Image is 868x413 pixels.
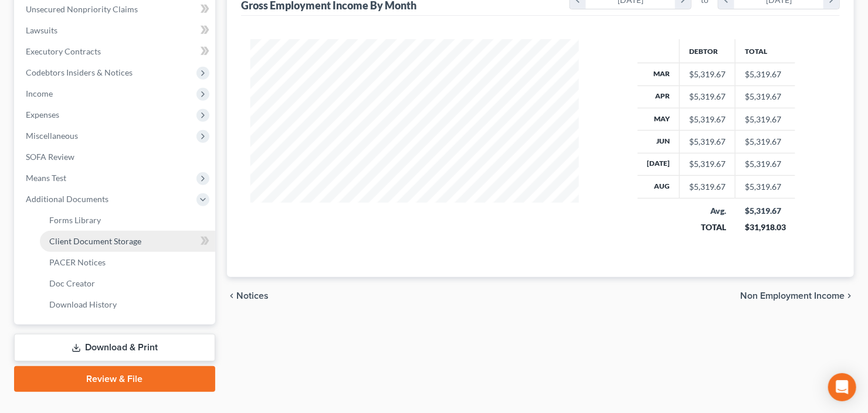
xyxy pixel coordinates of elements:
[49,257,106,267] span: PACER Notices
[735,153,795,175] td: $5,319.67
[26,67,133,77] span: Codebtors Insiders & Notices
[49,299,117,309] span: Download History
[40,231,215,252] a: Client Document Storage
[735,176,795,198] td: $5,319.67
[16,20,215,41] a: Lawsuits
[40,273,215,294] a: Doc Creator
[689,136,725,148] div: $5,319.67
[689,181,725,193] div: $5,319.67
[14,334,215,361] a: Download & Print
[735,86,795,108] td: $5,319.67
[735,63,795,86] td: $5,319.67
[26,88,53,98] span: Income
[689,205,726,217] div: Avg.
[49,215,101,225] span: Forms Library
[680,39,735,63] th: Debtor
[638,153,680,175] th: [DATE]
[735,39,795,63] th: Total
[16,41,215,62] a: Executory Contracts
[689,69,725,80] div: $5,319.67
[40,252,215,273] a: PACER Notices
[40,210,215,231] a: Forms Library
[26,4,138,14] span: Unsecured Nonpriority Claims
[26,110,59,120] span: Expenses
[26,131,78,141] span: Miscellaneous
[49,236,141,246] span: Client Document Storage
[26,25,57,35] span: Lawsuits
[745,205,786,217] div: $5,319.67
[26,173,66,183] span: Means Test
[828,373,856,401] div: Open Intercom Messenger
[735,108,795,130] td: $5,319.67
[638,86,680,108] th: Apr
[845,291,854,301] i: chevron_right
[26,194,108,204] span: Additional Documents
[638,63,680,86] th: Mar
[638,176,680,198] th: Aug
[49,278,95,288] span: Doc Creator
[236,291,269,301] span: Notices
[638,108,680,130] th: May
[227,291,236,301] i: chevron_left
[26,46,101,56] span: Executory Contracts
[689,221,726,233] div: TOTAL
[689,114,725,125] div: $5,319.67
[689,91,725,103] div: $5,319.67
[735,131,795,153] td: $5,319.67
[689,158,725,170] div: $5,319.67
[40,294,215,315] a: Download History
[16,146,215,168] a: SOFA Review
[745,221,786,233] div: $31,918.03
[740,291,845,301] span: Non Employment Income
[14,366,215,392] a: Review & File
[26,152,74,162] span: SOFA Review
[638,131,680,153] th: Jun
[740,291,854,301] button: Non Employment Income chevron_right
[227,291,269,301] button: chevron_left Notices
